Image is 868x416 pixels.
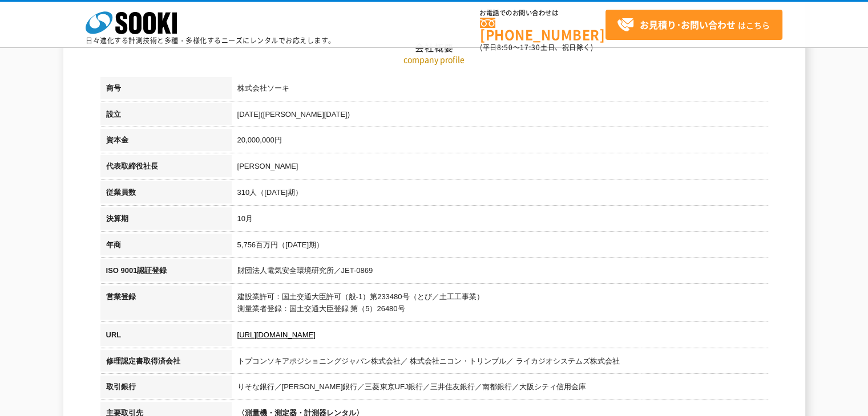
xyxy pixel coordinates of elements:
[232,181,768,207] td: 310人（[DATE]期）
[232,103,768,129] td: [DATE]([PERSON_NAME][DATE])
[100,181,232,207] th: 従業員数
[605,10,782,40] a: お見積り･お問い合わせはこちら
[520,42,540,52] span: 17:30
[232,77,768,103] td: 株式会社ソーキ
[232,155,768,181] td: [PERSON_NAME]
[232,234,768,260] td: 5,756百万円（[DATE]期）
[480,10,605,17] span: お電話でのお問い合わせは
[232,350,768,376] td: トプコンソキアポジショニングジャパン株式会社／ 株式会社ニコン・トリンブル／ ライカジオシステムズ株式会社
[100,207,232,234] th: 決算期
[100,103,232,129] th: 設立
[100,129,232,155] th: 資本金
[100,77,232,103] th: 商号
[86,37,336,44] p: 日々進化する計測技術と多種・多様化するニーズにレンタルでお応えします。
[100,324,232,350] th: URL
[232,207,768,234] td: 10月
[617,17,770,34] span: はこちら
[232,376,768,402] td: りそな銀行／[PERSON_NAME]銀行／三菱東京UFJ銀行／三井住友銀行／南都銀行／大阪シティ信用金庫
[640,18,736,31] strong: お見積り･お問い合わせ
[100,54,768,66] p: company profile
[100,376,232,402] th: 取引銀行
[100,155,232,181] th: 代表取締役社長
[232,129,768,155] td: 20,000,000円
[100,286,232,324] th: 営業登録
[237,331,316,339] a: [URL][DOMAIN_NAME]
[497,42,513,52] span: 8:50
[232,259,768,286] td: 財団法人電気安全環境研究所／JET-0869
[480,42,593,52] span: (平日 ～ 土日、祝日除く)
[100,259,232,286] th: ISO 9001認証登録
[100,350,232,376] th: 修理認定書取得済会社
[232,286,768,324] td: 建設業許可：国土交通大臣許可（般-1）第233480号（とび／土工工事業） 測量業者登録：国土交通大臣登録 第（5）26480号
[100,234,232,260] th: 年商
[480,18,605,41] a: [PHONE_NUMBER]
